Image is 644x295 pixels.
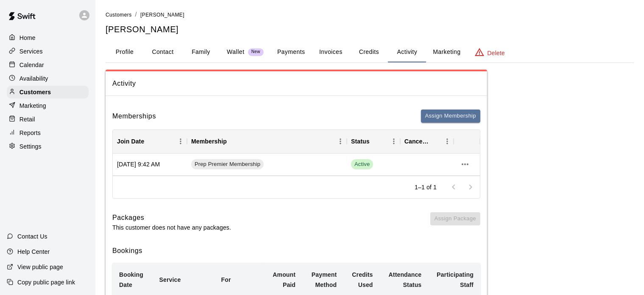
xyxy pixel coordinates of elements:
[7,113,89,126] a: Retail
[389,271,422,288] b: Attendance Status
[248,49,264,55] span: New
[17,232,47,241] p: Contact Us
[20,129,41,137] p: Reports
[191,159,267,169] a: Prep Premier Membership
[20,88,51,96] p: Customers
[191,160,264,169] span: Prep Premier Membership
[415,183,437,191] p: 1–1 of 1
[20,101,46,110] p: Marketing
[426,42,467,62] button: Marketing
[112,78,480,89] span: Activity
[388,42,426,62] button: Activity
[227,135,239,147] button: Sort
[351,160,373,169] span: Active
[429,135,441,147] button: Sort
[227,48,245,56] p: Wallet
[20,115,35,124] p: Retail
[7,59,89,71] a: Calendar
[312,42,350,62] button: Invoices
[106,10,634,20] nav: breadcrumb
[404,129,429,153] div: Cancel Date
[17,263,63,271] p: View public page
[370,135,382,147] button: Sort
[191,129,227,153] div: Membership
[144,135,156,147] button: Sort
[334,135,347,148] button: Menu
[174,135,187,148] button: Menu
[488,49,505,57] p: Delete
[7,72,89,85] a: Availability
[7,86,89,98] a: Customers
[7,99,89,112] a: Marketing
[351,159,373,169] span: Active
[140,12,184,18] span: [PERSON_NAME]
[273,271,296,288] b: Amount Paid
[182,42,220,62] button: Family
[20,142,42,151] p: Settings
[350,42,388,62] button: Credits
[106,42,634,62] div: basic tabs example
[270,42,312,62] button: Payments
[17,278,75,287] p: Copy public page link
[430,212,480,232] span: You don't have any packages
[106,24,634,35] h5: [PERSON_NAME]
[113,129,187,153] div: Join Date
[187,129,347,153] div: Membership
[117,129,144,153] div: Join Date
[7,140,89,153] a: Settings
[312,271,337,288] b: Payment Method
[421,110,480,123] button: Assign Membership
[20,34,36,42] p: Home
[352,271,373,288] b: Credits Used
[144,42,182,62] button: Contact
[7,45,89,58] a: Services
[159,276,181,283] b: Service
[458,157,472,171] button: more actions
[437,271,474,288] b: Participating Staff
[135,10,137,19] li: /
[441,135,454,148] button: Menu
[112,111,156,122] h6: Memberships
[17,247,50,256] p: Help Center
[20,74,48,83] p: Availability
[20,61,44,69] p: Calendar
[106,42,144,62] button: Profile
[106,12,132,18] span: Customers
[112,212,231,223] h6: Packages
[388,135,400,148] button: Menu
[106,11,132,18] a: Customers
[112,223,231,232] p: This customer does not have any packages.
[347,129,400,153] div: Status
[119,271,143,288] b: Booking Date
[351,129,370,153] div: Status
[7,31,89,44] a: Home
[20,47,43,56] p: Services
[113,154,187,176] div: [DATE] 9:42 AM
[7,126,89,139] a: Reports
[112,245,480,256] h6: Bookings
[400,129,454,153] div: Cancel Date
[221,276,231,283] b: For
